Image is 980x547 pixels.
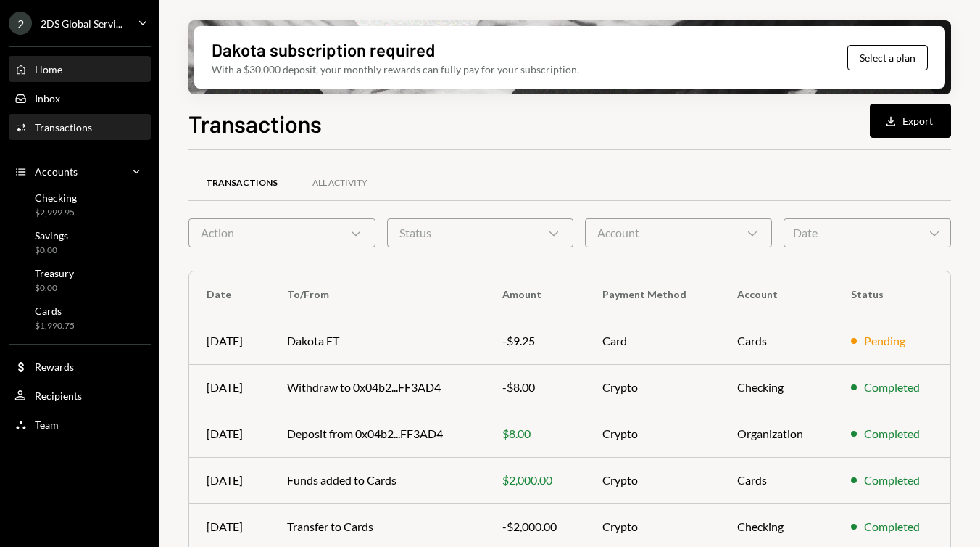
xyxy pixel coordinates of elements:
div: [DATE] [207,332,252,350]
th: Account [720,271,834,318]
div: 2DS Global Servi... [41,17,122,30]
th: Date [189,271,270,318]
div: Completed [864,518,920,535]
div: Recipients [35,390,82,402]
td: Organization [720,411,834,457]
button: Export [870,104,951,138]
button: Select a plan [847,45,928,70]
div: $2,000.00 [502,472,568,489]
div: $8.00 [502,425,568,443]
div: Savings [35,229,68,242]
div: Date [784,218,951,247]
div: Cards [35,305,75,317]
div: Home [35,63,62,75]
div: Transactions [35,121,92,133]
div: Status [387,218,574,247]
a: Team [9,411,151,437]
td: Cards [720,318,834,364]
div: Accounts [35,165,78,178]
td: Dakota ET [270,318,485,364]
div: Checking [35,192,77,204]
div: Completed [864,425,920,443]
div: -$2,000.00 [502,518,568,535]
td: Crypto [585,364,719,411]
div: Dakota subscription required [212,38,435,62]
td: Checking [720,364,834,411]
a: Treasury$0.00 [9,263,151,297]
td: Crypto [585,411,719,457]
th: Status [834,271,951,318]
td: Crypto [585,457,719,503]
div: All Activity [312,177,367,189]
div: $0.00 [35,244,68,257]
a: Recipients [9,382,151,408]
div: With a $30,000 deposit, your monthly rewards can fully pay for your subscription. [212,62,579,77]
div: [DATE] [207,379,252,396]
div: Completed [864,472,920,489]
a: Accounts [9,158,151,184]
div: -$9.25 [502,332,568,350]
a: Savings$0.00 [9,225,151,260]
th: To/From [270,271,485,318]
h1: Transactions [188,109,322,138]
td: Deposit from 0x04b2...FF3AD4 [270,411,485,457]
a: Transactions [9,114,151,140]
div: -$8.00 [502,379,568,396]
div: $2,999.95 [35,207,77,219]
div: Transactions [206,177,278,189]
a: Inbox [9,85,151,111]
a: Transactions [188,165,295,202]
td: Withdraw to 0x04b2...FF3AD4 [270,364,485,411]
td: Card [585,318,719,364]
div: Completed [864,379,920,396]
td: Funds added to Cards [270,457,485,503]
a: Cards$1,990.75 [9,300,151,335]
div: $1,990.75 [35,320,75,332]
div: Pending [864,332,905,350]
th: Payment Method [585,271,719,318]
td: Cards [720,457,834,503]
div: Account [585,218,772,247]
a: Rewards [9,353,151,379]
div: [DATE] [207,518,252,535]
div: Treasury [35,267,74,279]
div: Team [35,419,59,431]
a: Checking$2,999.95 [9,187,151,222]
div: [DATE] [207,425,252,443]
a: Home [9,56,151,82]
div: [DATE] [207,472,252,489]
div: Inbox [35,92,60,104]
div: 2 [9,12,32,35]
a: All Activity [295,165,385,202]
th: Amount [485,271,586,318]
div: Action [188,218,375,247]
div: $0.00 [35,282,74,295]
div: Rewards [35,361,74,373]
